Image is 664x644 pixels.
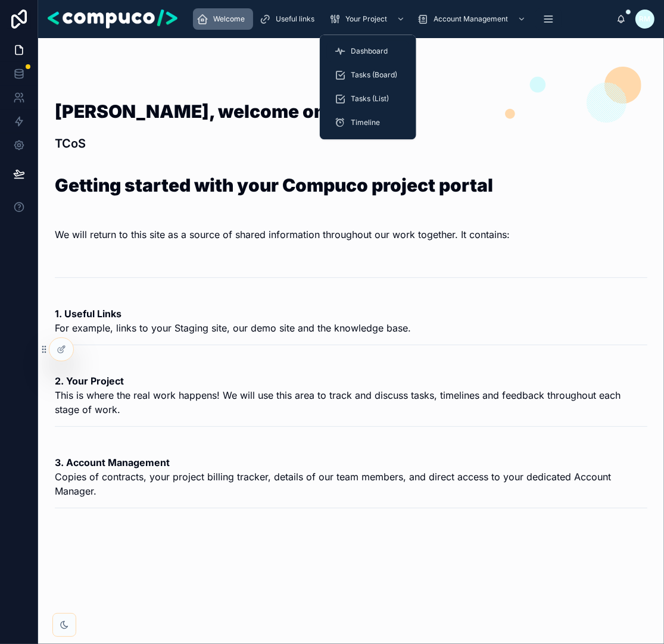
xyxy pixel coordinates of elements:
[55,102,441,120] h1: [PERSON_NAME], welcome on board!
[327,88,409,110] a: Tasks (List)
[48,10,177,29] img: App logo
[55,375,124,387] strong: 2. Your Project
[55,176,647,194] h1: Getting started with your Compuco project portal
[193,8,253,30] a: Welcome
[187,6,616,32] div: scrollable content
[413,8,532,30] a: Account Management
[255,8,323,30] a: Useful links
[213,14,245,24] span: Welcome
[327,112,409,133] a: Timeline
[55,388,647,417] p: This is where the real work happens! We will use this area to track and discuss tasks, timelines ...
[55,457,170,468] strong: 3. Account Management
[351,70,397,80] span: Tasks (Board)
[55,321,647,335] p: For example, links to your Staging site, our demo site and the knowledge base.
[351,94,389,104] span: Tasks (List)
[640,14,651,24] span: RM
[55,227,647,242] p: We will return to this site as a source of shared information throughout our work together. It co...
[434,14,508,24] span: Account Management
[327,64,409,86] a: Tasks (Board)
[55,470,647,498] p: Copies of contracts, your project billing tracker, details of our team members, and direct access...
[327,40,409,62] a: Dashboard
[276,14,314,24] span: Useful links
[55,135,441,152] h3: TCoS
[456,67,641,123] img: 17559-Untitled-presentation-(2).svg
[345,14,387,24] span: Your Project
[351,46,388,56] span: Dashboard
[55,308,121,320] strong: 1. Useful Links
[351,118,380,127] span: Timeline
[325,8,411,30] a: Your Project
